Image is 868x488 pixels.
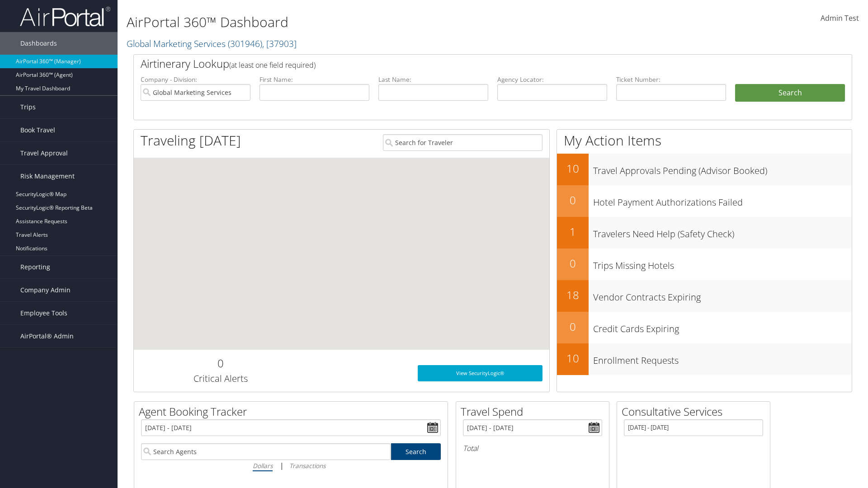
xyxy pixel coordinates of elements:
[20,119,55,141] span: Book Travel
[557,217,852,249] a: 1Travelers Need Help (Safety Check)
[593,192,852,209] h3: Hotel Payment Authorizations Failed
[141,75,250,84] label: Company - Division:
[557,192,589,208] h2: 0
[418,365,542,381] a: View SecurityLogic®
[141,131,241,150] h1: Traveling [DATE]
[821,5,859,33] a: Admin Test
[141,356,300,371] h2: 0
[557,312,852,343] a: 0Credit Cards Expiring
[229,60,316,70] span: (at least one field required)
[141,460,441,471] div: |
[20,142,68,164] span: Travel Approval
[593,255,852,272] h3: Trips Missing Hotels
[228,38,262,50] span: ( 301946 )
[497,75,607,84] label: Agency Locator:
[127,38,297,50] a: Global Marketing Services
[557,249,852,280] a: 0Trips Missing Hotels
[593,350,852,367] h3: Enrollment Requests
[378,75,488,84] label: Last Name:
[557,256,589,271] h2: 0
[141,372,300,385] h3: Critical Alerts
[593,160,852,177] h3: Travel Approvals Pending (Advisor Booked)
[735,84,845,102] button: Search
[20,302,67,324] span: Employee Tools
[20,279,71,301] span: Company Admin
[20,256,50,278] span: Reporting
[557,343,852,375] a: 10Enrollment Requests
[557,185,852,217] a: 0Hotel Payment Authorizations Failed
[593,286,852,304] h3: Vendor Contracts Expiring
[557,319,589,334] h2: 0
[557,154,852,185] a: 10Travel Approvals Pending (Advisor Booked)
[127,13,615,32] h1: AirPortal 360™ Dashboard
[391,443,441,460] a: Search
[289,461,325,470] i: Transactions
[557,351,589,366] h2: 10
[383,134,542,151] input: Search for Traveler
[139,404,448,419] h2: Agent Booking Tracker
[557,131,852,150] h1: My Action Items
[557,287,589,303] h2: 18
[20,325,74,347] span: AirPortal® Admin
[593,318,852,335] h3: Credit Cards Expiring
[557,280,852,312] a: 18Vendor Contracts Expiring
[557,161,589,176] h2: 10
[593,223,852,240] h3: Travelers Need Help (Safety Check)
[262,38,297,50] span: , [ 37903 ]
[253,461,273,470] i: Dollars
[463,443,602,453] h6: Total
[461,404,609,419] h2: Travel Spend
[20,165,75,188] span: Risk Management
[20,32,57,55] span: Dashboards
[20,6,110,27] img: airportal-logo.png
[141,443,391,460] input: Search Agents
[622,404,770,419] h2: Consultative Services
[821,13,859,23] span: Admin Test
[616,75,726,84] label: Ticket Number:
[259,75,369,84] label: First Name:
[20,96,36,118] span: Trips
[557,224,589,239] h2: 1
[141,56,785,71] h2: Airtinerary Lookup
